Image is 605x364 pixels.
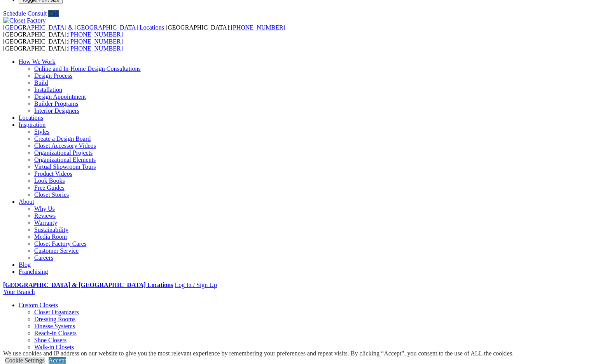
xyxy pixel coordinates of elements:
a: Create a Design Board [34,135,91,142]
a: Accept [49,357,66,364]
a: [GEOGRAPHIC_DATA] & [GEOGRAPHIC_DATA] Locations [3,24,166,31]
div: We use cookies and IP address on our website to give you the most relevant experience by remember... [3,350,514,357]
a: [PHONE_NUMBER] [68,31,123,38]
a: Closet Factory Cares [34,240,86,247]
a: About [19,198,34,205]
a: Sustainability [34,226,68,233]
a: Closet Accessory Videos [34,142,96,149]
span: [GEOGRAPHIC_DATA]: [GEOGRAPHIC_DATA]: [3,38,123,52]
a: Reach-in Closets [34,330,77,336]
a: Interior Designers [34,107,79,114]
a: Online and In-Home Design Consultations [34,65,141,72]
a: Custom Closets [19,302,58,308]
a: Design Appointment [34,93,86,100]
a: Virtual Showroom Tours [34,163,96,170]
a: Styles [34,128,49,135]
a: [PHONE_NUMBER] [68,45,123,52]
a: Dressing Rooms [34,316,75,322]
a: Customer Service [34,247,79,254]
a: Call [48,10,59,17]
a: Careers [34,254,53,261]
a: Free Guides [34,184,65,191]
a: Cookie Settings [5,357,45,364]
a: Media Room [34,233,67,240]
a: Reviews [34,212,56,219]
a: [PHONE_NUMBER] [68,38,123,45]
a: Finesse Systems [34,323,75,329]
a: Closet Organizers [34,309,79,315]
a: Locations [19,114,43,121]
a: Closet Stories [34,191,69,198]
a: Walk-in Closets [34,344,74,350]
a: Installation [34,86,62,93]
span: [GEOGRAPHIC_DATA]: [GEOGRAPHIC_DATA]: [3,24,285,38]
span: [GEOGRAPHIC_DATA] & [GEOGRAPHIC_DATA] Locations [3,24,164,31]
a: Build [34,79,48,86]
a: Design Process [34,72,72,79]
a: Log In / Sign Up [175,282,217,288]
img: Closet Factory [3,17,46,24]
a: Blog [19,261,31,268]
a: [PHONE_NUMBER] [231,24,285,31]
a: Organizational Projects [34,149,93,156]
a: Look Books [34,177,65,184]
a: Why Us [34,205,55,212]
a: Builder Programs [34,100,78,107]
a: Organizational Elements [34,156,96,163]
a: Shoe Closets [34,337,66,343]
a: Product Videos [34,170,72,177]
a: Schedule Consult [3,10,47,17]
a: Inspiration [19,121,45,128]
a: Warranty [34,219,57,226]
a: Franchising [19,268,48,275]
a: Your Branch [3,289,35,295]
a: How We Work [19,58,56,65]
a: [GEOGRAPHIC_DATA] & [GEOGRAPHIC_DATA] Locations [3,282,173,288]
